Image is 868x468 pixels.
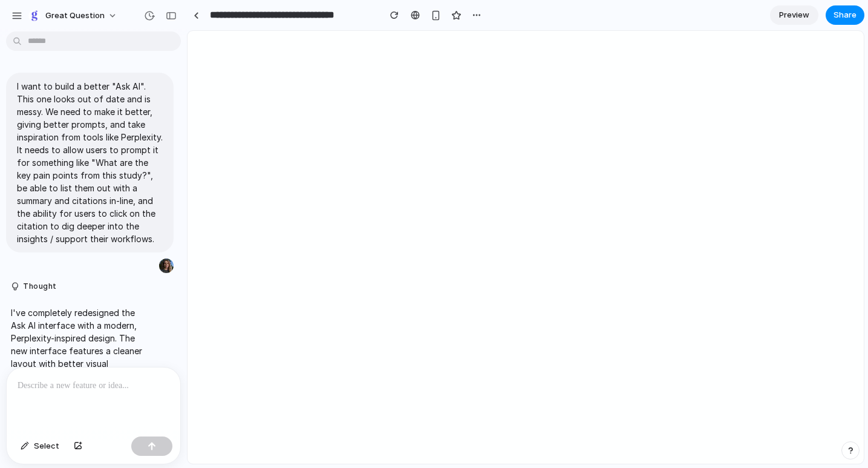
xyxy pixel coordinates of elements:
[770,5,818,25] a: Preview
[17,80,163,245] p: I want to build a better "Ask AI". This one looks out of date and is messy. We need to make it be...
[45,10,105,22] span: Great Question
[15,437,65,456] button: Select
[826,5,864,25] button: Share
[779,9,809,21] span: Preview
[834,9,857,21] span: Share
[34,440,59,452] span: Select
[24,6,123,25] button: Great Question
